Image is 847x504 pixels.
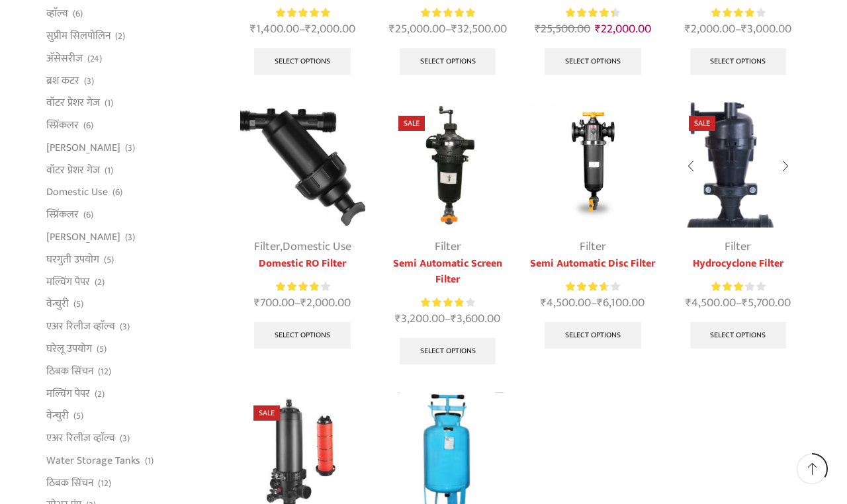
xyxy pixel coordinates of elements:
[125,142,135,155] span: (3)
[597,293,603,313] span: ₹
[300,293,351,313] bdi: 2,000.00
[95,388,105,401] span: (2)
[95,276,105,289] span: (2)
[530,103,655,228] img: Semi Automatic Disc Filter
[725,237,751,257] a: Filter
[283,237,351,257] a: Domestic Use
[46,92,100,114] a: वॉटर प्रेशर गेज
[46,405,69,427] a: वेन्चुरी
[676,256,801,272] a: Hydrocyclone Filter
[46,25,111,48] a: सुप्रीम सिलपोलिन
[400,48,496,75] a: Select options for “Heera Plastic Sand Filter”
[46,204,79,226] a: स्प्रिंकलर
[254,293,260,313] span: ₹
[46,69,79,92] a: ब्रश कटर
[104,253,114,267] span: (5)
[580,237,606,257] a: Filter
[105,164,113,177] span: (1)
[421,6,474,20] div: Rated 5.00 out of 5
[98,477,111,490] span: (12)
[398,116,425,131] span: Sale
[276,280,330,294] div: Rated 4.00 out of 5
[254,322,351,349] a: Select options for “Domestic RO Filter”
[711,280,765,294] div: Rated 3.20 out of 5
[83,208,93,222] span: (6)
[46,472,93,494] a: ठिबक सिंचन
[541,293,547,313] span: ₹
[46,159,100,181] a: वॉटर प्रेशर गेज
[545,48,641,75] a: Select options for “Heera Sand Filter”
[46,226,120,249] a: [PERSON_NAME]
[711,6,765,20] div: Rated 4.00 out of 5
[305,19,311,39] span: ₹
[46,248,99,271] a: घरगुती उपयोग
[435,237,461,257] a: Filter
[46,315,115,338] a: एअर रिलीज व्हाॅल्व
[46,181,108,204] a: Domestic Use
[46,114,79,137] a: स्प्रिंकलर
[535,19,541,39] span: ₹
[240,103,365,228] img: Y-Type-Filter
[305,19,355,39] bdi: 2,000.00
[741,19,791,39] bdi: 3,000.00
[276,6,330,20] span: Rated out of 5
[240,294,365,312] span: –
[125,231,135,244] span: (3)
[46,293,69,315] a: वेन्चुरी
[566,280,619,294] div: Rated 3.67 out of 5
[240,21,365,38] span: –
[690,48,787,75] a: Select options for “Plastic Screen Filter”
[98,365,111,378] span: (12)
[46,360,93,382] a: ठिबक सिंचन
[541,293,591,313] bdi: 4,500.00
[112,186,122,199] span: (6)
[300,293,306,313] span: ₹
[676,103,801,228] img: Hydrocyclone Filter
[595,19,651,39] bdi: 22,000.00
[389,19,445,39] bdi: 25,000.00
[240,256,365,272] a: Domestic RO Filter
[276,280,319,294] span: Rated out of 5
[400,338,496,364] a: Select options for “Semi Automatic Screen Filter”
[250,19,256,39] span: ₹
[530,256,655,272] a: Semi Automatic Disc Filter
[254,48,351,75] a: Select options for “Heera Super Clean Filter”
[421,296,474,310] div: Rated 3.92 out of 5
[686,293,691,313] span: ₹
[742,293,791,313] bdi: 5,700.00
[254,293,294,313] bdi: 700.00
[97,343,107,356] span: (5)
[276,6,330,20] div: Rated 5.00 out of 5
[451,19,457,39] span: ₹
[690,322,787,349] a: Select options for “Hydrocyclone Filter”
[385,310,510,328] span: –
[46,337,92,360] a: घरेलू उपयोग
[250,19,299,39] bdi: 1,400.00
[385,103,510,228] img: Semi Automatic Screen Filter
[421,296,463,310] span: Rated out of 5
[253,405,280,421] span: Sale
[254,237,280,257] a: Filter
[46,136,120,159] a: [PERSON_NAME]
[46,427,115,450] a: एअर रिलीज व्हाॅल्व
[120,432,130,445] span: (3)
[711,6,754,20] span: Rated out of 5
[395,309,401,329] span: ₹
[385,256,510,288] a: Semi Automatic Screen Filter
[46,271,90,293] a: मल्चिंग पेपर
[385,21,510,38] span: –
[395,309,445,329] bdi: 3,200.00
[73,7,83,21] span: (6)
[115,30,125,43] span: (2)
[145,454,154,468] span: (1)
[566,6,619,20] div: Rated 4.50 out of 5
[595,19,601,39] span: ₹
[46,3,68,25] a: व्हाॅल्व
[741,19,747,39] span: ₹
[73,298,83,311] span: (5)
[545,322,641,349] a: Select options for “Semi Automatic Disc Filter”
[389,19,395,39] span: ₹
[105,97,113,110] span: (1)
[73,409,83,423] span: (5)
[120,320,130,333] span: (3)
